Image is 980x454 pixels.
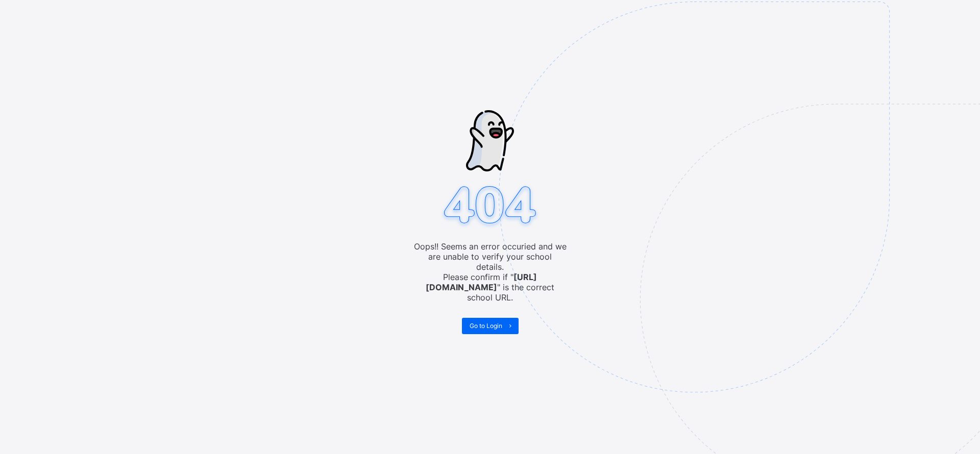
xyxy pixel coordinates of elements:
span: Please confirm if " " is the correct school URL. [413,272,567,302]
b: [URL][DOMAIN_NAME] [426,272,537,292]
span: Oops!! Seems an error occuried and we are unable to verify your school details. [413,241,567,272]
span: Go to Login [470,322,502,330]
img: 404.8bbb34c871c4712298a25e20c4dc75c7.svg [439,183,541,230]
img: ghost-strokes.05e252ede52c2f8dbc99f45d5e1f5e9f.svg [466,110,514,171]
